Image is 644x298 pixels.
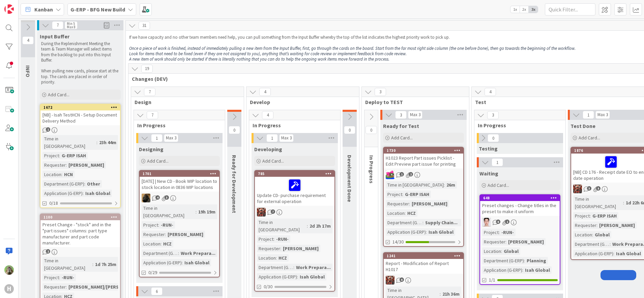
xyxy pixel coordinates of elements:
span: 1 [492,158,503,166]
div: Application (G-ERP) [573,250,613,257]
div: Project [573,212,590,220]
div: Global [593,231,611,238]
div: Location [482,247,501,255]
div: [PERSON_NAME] [281,245,320,252]
span: : [273,235,274,243]
p: When pulling new cards, please start at the top. The cards are placed in order of priority. [41,68,119,85]
img: JK [257,208,266,217]
span: 1 [400,172,404,176]
div: 785 [255,171,334,177]
span: 1 [46,127,50,132]
div: 648 [480,195,560,201]
img: JK [386,170,394,179]
span: : [522,266,523,274]
span: 4 [262,111,273,119]
div: [PERSON_NAME]/[PERSON_NAME]... [67,283,147,291]
div: Requester [142,231,165,238]
span: Add Card... [488,182,509,188]
div: Max 3 [166,136,176,140]
div: [PERSON_NAME] [67,161,106,169]
span: : [405,209,406,217]
span: INFO [25,65,31,77]
div: Department (G-ERP) [482,257,524,264]
div: Requester [42,161,66,169]
div: Planning [525,257,548,264]
div: Time in [GEOGRAPHIC_DATA] [42,135,96,150]
span: 3 [487,111,499,119]
img: JK [386,276,394,285]
div: 1100 [40,214,120,220]
div: Department (G-ERP) [573,240,610,248]
div: Application (G-ERP) [42,190,83,197]
div: 648Preset changes - Change titles in the preset to make it uniform [480,195,560,216]
span: 7 [144,88,155,96]
div: 19h 19m [197,208,217,216]
div: 1730H1023 Report Part issues Picklist - Edit Preview part issue for printing [384,147,463,168]
div: Min 5 [67,22,75,25]
div: 1241 [387,254,463,258]
div: G-ERP ISAH [60,152,88,159]
span: : [444,181,445,189]
div: 1100 [43,215,120,220]
span: In Progress [253,122,332,129]
div: Isah Global [523,266,552,274]
span: : [66,283,67,291]
span: 0/18 [49,200,58,207]
span: 0 [344,126,355,134]
span: In Progress [137,122,216,129]
em: Once a piece of work is finished, instead of immediately pulling a new item from the Input Buffer... [129,45,576,51]
span: Add Card... [48,92,69,98]
div: 23h 44m [97,139,118,146]
span: : [596,222,597,229]
div: 1701 [140,171,219,177]
span: 2 [409,172,413,176]
span: Add Card... [391,135,413,141]
div: Location [386,209,405,217]
div: Department (G-ERP) [142,250,178,257]
div: Global [502,247,520,255]
span: : [409,200,410,207]
span: 1 [583,111,594,119]
div: 1241 [384,253,463,259]
div: Application (G-ERP) [482,266,522,274]
span: Test Done [570,123,595,129]
div: 648 [483,196,560,200]
div: 1672[NB] - Isah TestHCN - Setup Document Delivery Method [40,104,120,125]
div: Work Prepara... [294,264,332,271]
div: [DATE] | New CD - Book WIP location to stock location in 0836 WIP locations [140,177,219,192]
span: 14/30 [392,238,404,245]
div: 785 [258,171,334,176]
img: TT [4,265,14,275]
span: 3 [165,195,169,200]
div: 26m [445,181,457,189]
div: Project [257,235,273,243]
div: 1730 [387,148,463,153]
span: In Progress [478,122,557,129]
span: Ready for Development [231,155,238,213]
span: 4 [485,88,496,96]
div: [PERSON_NAME] [410,200,449,207]
div: JK [255,208,334,217]
span: 4 [22,36,34,44]
b: G-ERP - BFG New Build [70,6,125,13]
div: [PERSON_NAME] [597,222,637,229]
div: Time in [GEOGRAPHIC_DATA] [573,195,623,210]
span: : [83,190,84,197]
div: -RUN- [274,235,290,243]
div: Isah Global [298,273,326,280]
p: During the Replenishment Meeting the team & Team Manager will select items from the backlog to pu... [41,41,119,63]
div: Isah Global [84,190,112,197]
div: Requester [42,283,66,291]
span: : [59,274,60,281]
span: 7 [271,209,275,214]
span: 3 [587,186,591,191]
div: HCZ [162,240,173,247]
span: : [499,229,500,236]
div: Project [386,191,402,198]
div: HCZ [406,209,417,217]
div: 1672 [40,104,120,110]
div: 2d 2h 17m [308,222,332,230]
div: Application (G-ERP) [386,228,426,236]
div: Requester [573,222,596,229]
div: JK [384,170,463,179]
